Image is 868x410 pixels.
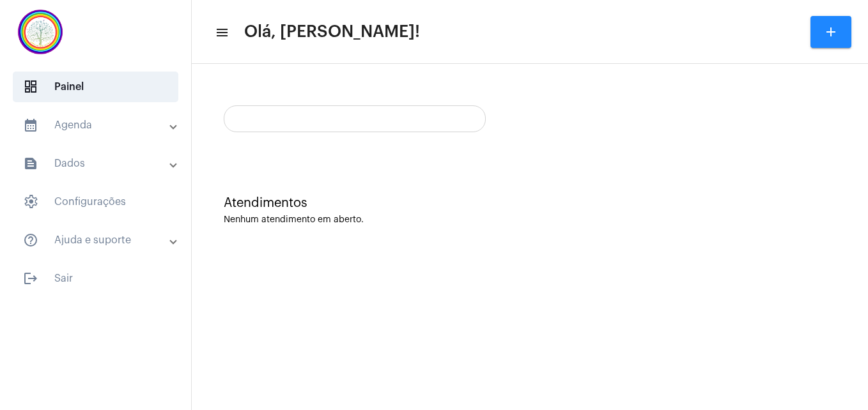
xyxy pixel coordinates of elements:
[10,6,70,57] img: c337f8d0-2252-6d55-8527-ab50248c0d14.png
[23,156,38,171] mat-icon: sidenav icon
[23,118,38,133] mat-icon: sidenav icon
[823,24,839,40] mat-icon: add
[8,148,191,179] mat-expansion-panel-header: sidenav iconDados
[13,186,178,217] span: Configurações
[13,72,178,102] span: Painel
[23,194,38,209] span: sidenav icon
[224,196,836,210] div: Atendimentos
[8,110,191,140] mat-expansion-panel-header: sidenav iconAgenda
[215,25,228,40] mat-icon: sidenav icon
[23,232,171,248] mat-panel-title: Ajuda e suporte
[23,156,171,171] mat-panel-title: Dados
[23,271,38,286] mat-icon: sidenav icon
[224,215,836,225] div: Nenhum atendimento em aberto.
[244,22,420,42] span: Olá, [PERSON_NAME]!
[23,79,38,95] span: sidenav icon
[23,232,38,248] mat-icon: sidenav icon
[8,225,191,255] mat-expansion-panel-header: sidenav iconAjuda e suporte
[23,118,171,133] mat-panel-title: Agenda
[13,263,178,294] span: Sair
